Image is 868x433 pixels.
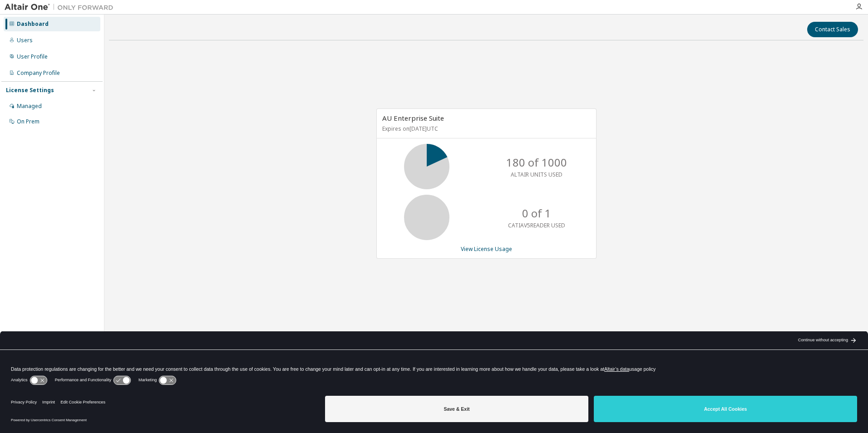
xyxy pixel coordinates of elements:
[807,22,858,37] button: Contact Sales
[17,103,42,110] div: Managed
[508,221,565,229] p: CATIAV5READER USED
[506,155,567,170] p: 180 of 1000
[17,20,49,28] div: Dashboard
[17,53,48,60] div: User Profile
[17,118,39,125] div: On Prem
[17,37,33,44] div: Users
[382,113,444,123] span: AU Enterprise Suite
[511,171,562,178] p: ALTAIR UNITS USED
[17,69,60,77] div: Company Profile
[461,245,512,253] a: View License Usage
[382,125,588,133] p: Expires on [DATE] UTC
[5,3,118,12] img: Altair One
[522,206,551,221] p: 0 of 1
[6,87,54,94] div: License Settings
